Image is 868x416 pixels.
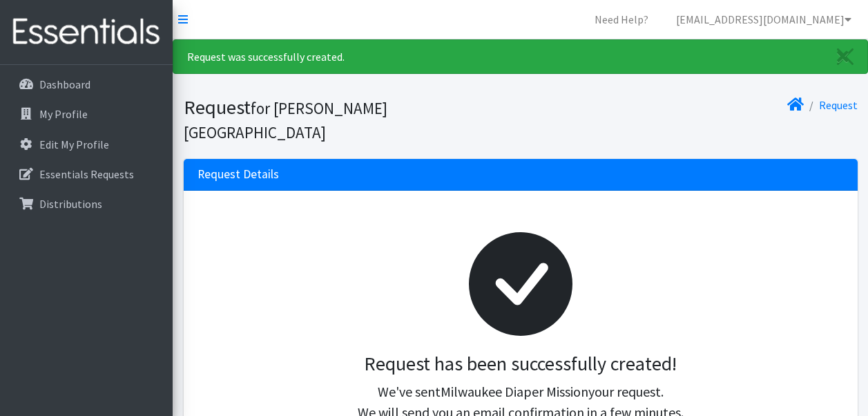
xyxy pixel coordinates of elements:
[39,107,88,121] p: My Profile
[441,383,588,400] span: Milwaukee Diaper Mission
[6,131,167,158] a: Edit My Profile
[184,98,387,142] small: for [PERSON_NAME][GEOGRAPHIC_DATA]
[584,6,659,33] a: Need Help?
[6,160,167,188] a: Essentials Requests
[184,95,516,143] h1: Request
[197,167,279,182] h3: Request Details
[6,9,167,55] img: HumanEssentials
[6,190,167,218] a: Distributions
[173,39,868,74] div: Request was successfully created.
[819,98,858,112] a: Request
[39,77,90,91] p: Dashboard
[6,100,167,128] a: My Profile
[39,167,134,181] p: Essentials Requests
[39,197,102,211] p: Distributions
[6,70,167,98] a: Dashboard
[665,6,862,33] a: [EMAIL_ADDRESS][DOMAIN_NAME]
[209,352,833,376] h3: Request has been successfully created!
[823,40,867,73] a: Close
[39,138,109,151] p: Edit My Profile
